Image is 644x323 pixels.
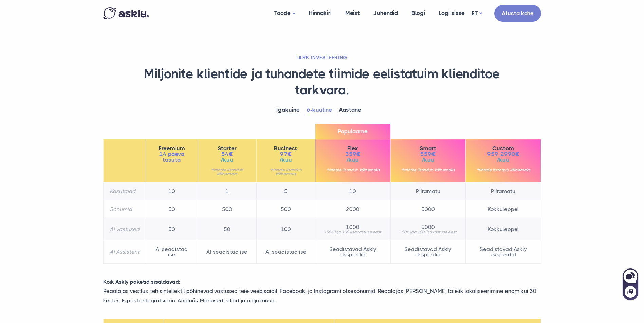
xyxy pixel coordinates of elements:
[204,146,250,151] span: Starter
[257,240,315,264] td: AI seadistad ise
[390,200,465,218] td: 5000
[198,218,256,240] td: 50
[198,200,256,218] td: 500
[315,182,390,200] td: 10
[472,157,534,163] span: /kuu
[307,105,332,115] a: 6-kuuline
[204,151,250,157] span: 54€
[339,105,361,115] a: Aastane
[98,286,546,305] p: Reaalajas vestlus, tehisintellektil põhinevad vastused teie veebisaidil, Facebooki ja Instagrami ...
[397,157,459,163] span: /kuu
[472,8,482,18] a: ET
[263,168,309,176] small: *hinnale lisandub käibemaks
[257,218,315,240] td: 100
[390,240,465,264] td: Seadistavad Askly eksperdid
[198,240,256,264] td: AI seadistad ise
[146,240,198,264] td: AI seadistad ise
[103,182,146,200] th: Kasutajad
[103,200,146,218] th: Sõnumid
[321,168,384,172] small: *hinnale lisandub käibemaks
[397,168,459,172] small: *hinnale lisandub käibemaks
[390,182,465,200] td: Piiramatu
[198,182,256,200] td: 1
[146,218,198,240] td: 50
[103,218,146,240] th: AI vastused
[315,124,390,139] span: Populaarne
[276,105,300,115] a: Igakuine
[103,54,541,61] h2: TARK INVESTEERING.
[152,146,191,151] span: Freemium
[204,157,250,163] span: /kuu
[622,267,639,301] iframe: Askly chat
[466,182,541,200] td: Piiramatu
[321,224,384,230] span: 1000
[397,230,459,234] small: +50€ iga 100 lisavastuse eest
[103,66,541,98] h1: Miljonite klientide ja tuhandete tiimide eelistatuim klienditoe tarkvara.
[494,5,541,22] a: Alusta kohe
[321,157,384,163] span: /kuu
[263,157,309,163] span: /kuu
[146,200,198,218] td: 50
[146,182,198,200] td: 10
[103,279,180,285] strong: Kõik Askly paketid sisaldavad:
[103,240,146,264] th: AI Assistent
[472,227,534,232] span: Kokkuleppel
[397,151,459,157] span: 559€
[315,240,390,264] td: Seadistavad Askly eksperdid
[397,146,459,151] span: Smart
[263,151,309,157] span: 97€
[204,168,250,176] small: *hinnale lisandub käibemaks
[321,146,384,151] span: Flex
[263,146,309,151] span: Business
[315,200,390,218] td: 2000
[466,200,541,218] td: Kokkuleppel
[152,151,191,163] span: 14 päeva tasuta
[472,151,534,157] span: 959-2990€
[321,230,384,234] small: +50€ iga 100 lisavastuse eest
[397,224,459,230] span: 5000
[103,7,149,19] img: Askly
[321,151,384,157] span: 359€
[472,146,534,151] span: Custom
[257,200,315,218] td: 500
[257,182,315,200] td: 5
[472,168,534,172] small: *hinnale lisandub käibemaks
[466,240,541,264] td: Seadistavad Askly eksperdid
